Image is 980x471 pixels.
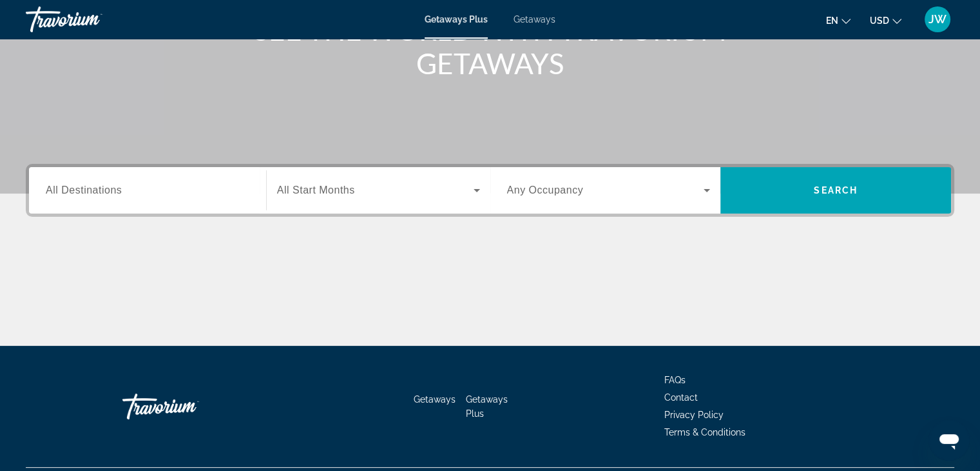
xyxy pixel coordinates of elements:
span: All Destinations [46,185,122,195]
a: Getaways Plus [425,14,488,25]
a: Getaways [514,14,555,25]
a: Travorium [122,387,251,426]
span: All Start Months [277,185,355,195]
button: User Menu [921,6,954,33]
div: Search widget [29,167,951,214]
span: USD [870,15,889,26]
button: Change currency [870,11,901,30]
a: Terms & Conditions [664,427,745,437]
span: Search [814,185,858,195]
button: Search [720,167,951,214]
a: Getaways Plus [466,394,508,419]
iframe: Button to launch messaging window [928,419,970,461]
a: Privacy Policy [664,410,724,420]
button: Change language [826,11,850,30]
a: Contact [664,392,698,403]
span: JW [928,13,946,26]
span: en [826,15,838,26]
a: Travorium [26,3,155,36]
span: Any Occupancy [507,185,584,195]
a: FAQs [664,375,686,385]
a: Getaways [414,394,456,405]
h1: SEE THE WORLD WITH TRAVORIUM GETAWAYS [249,13,732,80]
